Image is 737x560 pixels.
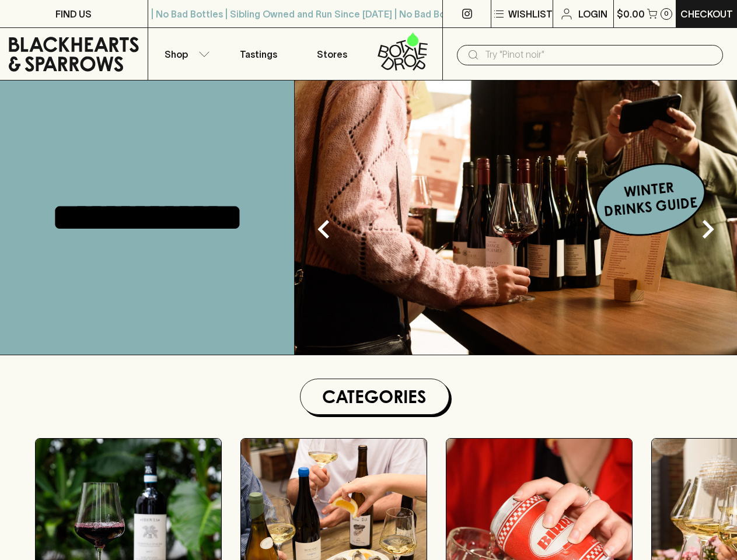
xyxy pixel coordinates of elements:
[508,7,553,21] p: Wishlist
[680,7,733,21] p: Checkout
[301,206,347,253] button: Previous
[295,28,369,80] a: Stores
[295,80,737,355] img: optimise
[664,10,669,17] p: 0
[55,7,92,21] p: FIND US
[165,47,188,61] p: Shop
[684,206,731,253] button: Next
[485,45,714,64] input: Try "Pinot noir"
[240,47,277,61] p: Tastings
[305,384,444,409] h1: Categories
[317,47,347,61] p: Stores
[578,7,607,21] p: Login
[222,28,295,80] a: Tastings
[617,7,645,21] p: $0.00
[148,28,222,80] button: Shop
